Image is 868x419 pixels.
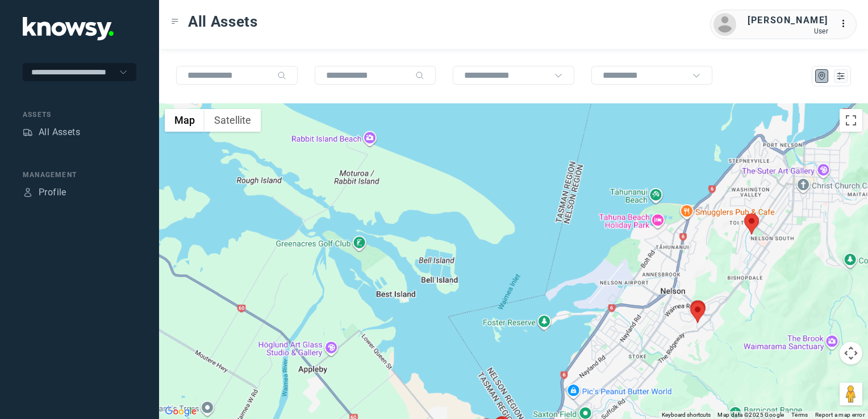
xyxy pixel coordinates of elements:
[662,411,711,419] button: Keyboard shortcuts
[840,17,853,32] div: :
[717,412,784,418] span: Map data ©2025 Google
[277,71,286,80] div: Search
[415,71,424,80] div: Search
[836,71,846,81] div: List
[748,27,828,35] div: User
[165,109,205,132] button: Show street map
[23,187,33,198] div: Profile
[39,186,66,199] div: Profile
[840,383,862,405] button: Drag Pegman onto the map to open Street View
[817,71,827,81] div: Map
[840,342,862,364] button: Map camera controls
[188,11,258,32] span: All Assets
[748,14,828,27] div: [PERSON_NAME]
[162,404,199,419] img: Google
[713,13,736,36] img: avatar.png
[23,186,66,199] a: ProfileProfile
[23,125,80,139] a: AssetsAll Assets
[23,127,33,137] div: Assets
[815,412,865,418] a: Report a map error
[23,110,136,120] div: Assets
[840,109,862,132] button: Toggle fullscreen view
[840,17,853,31] div: :
[171,18,179,26] div: Toggle Menu
[840,19,852,28] tspan: ...
[205,109,261,132] button: Show satellite imagery
[23,170,136,180] div: Management
[791,412,808,418] a: Terms
[39,125,80,139] div: All Assets
[23,17,114,40] img: Application Logo
[162,404,199,419] a: Open this area in Google Maps (opens a new window)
